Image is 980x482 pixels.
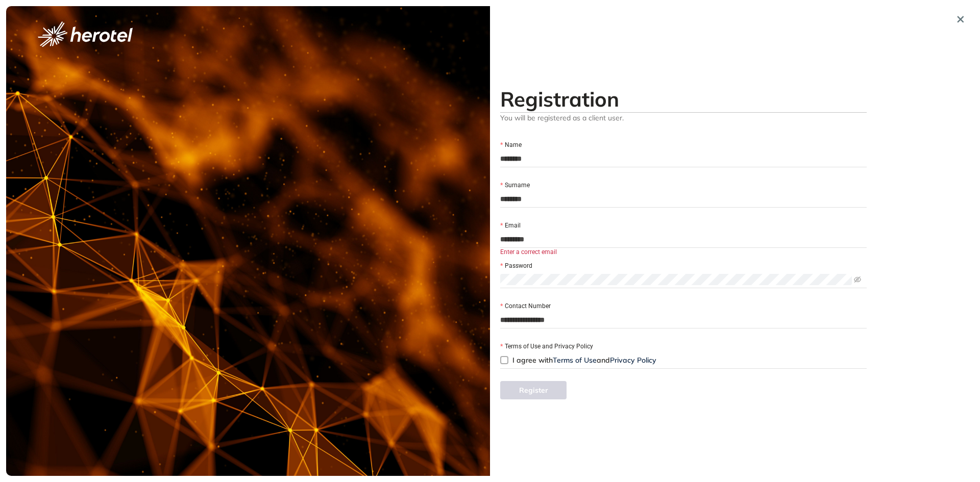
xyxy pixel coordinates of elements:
img: logo [38,21,133,47]
a: Terms of Use [553,356,597,365]
label: Email [500,221,521,231]
input: Name [500,151,867,166]
label: Surname [500,181,530,190]
button: logo [21,21,149,47]
h2: Registration [500,87,867,111]
input: Email [500,232,867,247]
input: Contact Number [500,312,867,327]
span: eye-invisible [854,276,861,283]
span: You will be registered as a client user. [500,113,867,122]
label: Contact Number [500,301,551,311]
a: Privacy Policy [610,356,656,365]
label: Terms of Use and Privacy Policy [500,342,593,351]
input: Password [500,274,852,285]
div: Enter a correct email [500,247,867,257]
label: Password [500,261,532,271]
input: Surname [500,191,867,207]
label: Name [500,140,522,150]
span: I agree with and [512,356,656,365]
img: cover image [6,6,490,476]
